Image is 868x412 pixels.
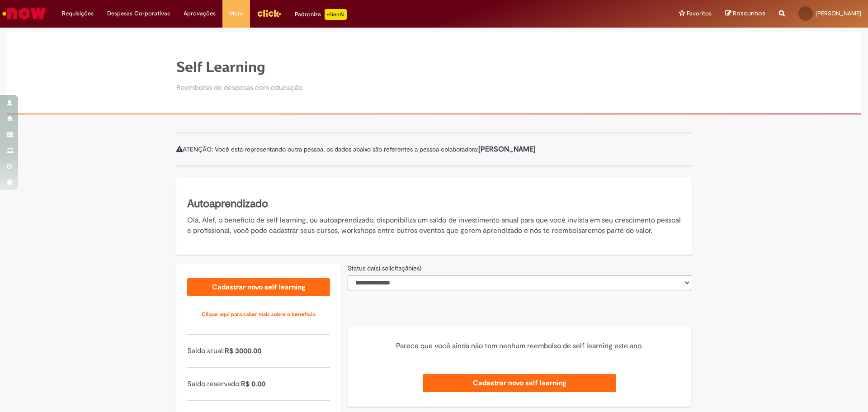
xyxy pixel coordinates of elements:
p: Olá, Alef, o benefício de self learning, ou autoaprendizado, disponibiliza um saldo de investimen... [187,215,681,236]
h5: Autoaprendizado [187,196,681,212]
a: Cadastrar novo self learning [187,278,330,296]
span: Requisições [62,9,94,18]
p: Saldo atual: [187,346,330,356]
img: click_logo_yellow_360x200.png [257,6,281,20]
span: Aprovações [184,9,216,18]
span: Favoritos [687,9,712,18]
h1: Self Learning [176,59,302,75]
span: More [229,9,243,18]
span: Rascunhos [733,9,765,18]
span: R$ 0.00 [241,379,265,388]
span: [PERSON_NAME] [816,9,861,17]
img: ServiceNow [1,5,47,23]
p: Saldo reservado: [187,379,330,389]
label: Status da(s) solicitação(es) [348,264,421,273]
p: Parece que você ainda não tem nenhum reembolso de self learning este ano. [359,341,680,351]
div: ATENÇÃO: Você esta representando outra pessoa, os dados abaixo são referentes a pessoa colaboradora: [176,133,692,166]
div: Padroniza [295,9,347,20]
span: Despesas Corporativas [107,9,170,18]
b: [PERSON_NAME] [478,145,536,154]
a: Rascunhos [725,9,765,18]
a: Cadastrar novo self learning [423,374,616,392]
span: R$ 3000.00 [225,346,261,355]
p: +GenAi [325,9,347,20]
h2: Reembolso de despesas com educação [176,84,302,92]
a: Clique aqui para saber mais sobre o benefício [187,305,330,323]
